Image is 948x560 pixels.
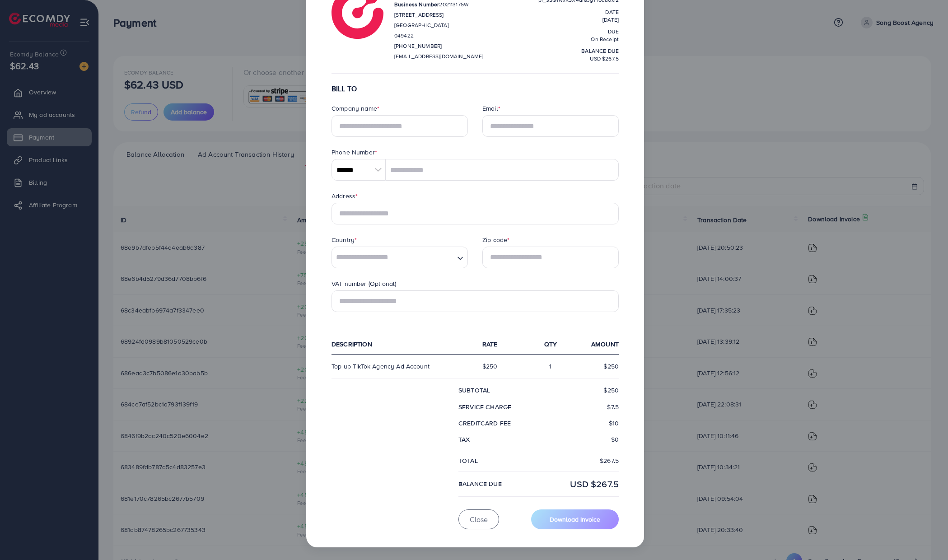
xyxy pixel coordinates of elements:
label: VAT number (Optional) [332,279,396,288]
p: Due [538,26,619,37]
div: Rate [475,340,525,349]
button: Download Invoice [531,509,619,529]
label: Phone Number [332,148,377,157]
p: Date [538,7,619,18]
div: Total [451,456,539,465]
div: qty [525,340,575,349]
span: [DATE] [602,16,619,23]
label: Company name [332,104,379,113]
span: Close [470,514,488,524]
iframe: Chat [910,519,941,553]
label: Address [332,191,358,201]
button: Close [458,509,499,529]
p: [EMAIL_ADDRESS][DOMAIN_NAME] [394,51,483,62]
div: 1 [525,362,575,371]
label: Zip code [482,235,509,244]
label: Email [482,104,500,113]
div: $7.5 [539,402,626,411]
div: Top up TikTok Agency Ad Account [324,362,475,371]
div: creditCard fee [451,419,539,428]
div: $250 [475,362,525,371]
div: $267.5 [539,456,626,465]
div: Amount [576,340,626,349]
span: USD $267.5 [590,55,619,62]
p: [STREET_ADDRESS] [394,9,483,20]
p: [PHONE_NUMBER] [394,41,483,51]
div: $10 [539,419,626,428]
div: $250 [576,362,626,371]
div: Description [324,340,475,349]
p: balance due [538,46,619,56]
p: 049422 [394,30,483,41]
strong: Business Number [394,0,439,8]
div: balance due [451,477,539,490]
div: $0 [539,435,626,444]
span: On Receipt [591,35,619,43]
div: Tax [451,435,539,444]
label: Country [332,235,357,244]
span: Download Invoice [550,515,600,524]
h6: BILL TO [332,84,619,93]
p: [GEOGRAPHIC_DATA] [394,20,483,31]
input: Search for option [333,251,453,265]
div: Search for option [332,247,468,268]
div: Service charge [451,402,539,411]
div: subtotal [451,386,539,395]
div: USD $267.5 [539,477,626,490]
div: $250 [539,386,626,395]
